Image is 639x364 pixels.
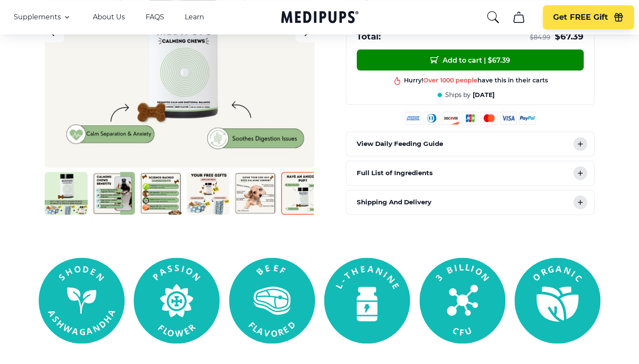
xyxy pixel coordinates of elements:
a: Learn [185,13,204,21]
div: Hurry! have this in their carts [404,76,548,85]
span: $ 67.39 [555,31,584,42]
span: $ 84.99 [530,33,550,42]
img: Calming Dog Chews | Natural Dog Supplements [139,172,182,215]
img: Calming Dog Chews | Natural Dog Supplements [281,172,324,215]
span: Add to cart | $ 67.39 [430,55,510,64]
p: View Daily Feeding Guide [357,139,443,149]
span: Get FREE Gift [553,12,608,22]
span: Over 1000 people [423,76,477,84]
span: Ships by [445,91,471,99]
p: Full List of Ingredients [357,168,433,178]
p: Shipping And Delivery [357,197,431,207]
img: Calming Dog Chews | Natural Dog Supplements [92,172,135,215]
button: search [486,10,500,24]
span: [DATE] [473,91,495,99]
a: Medipups [281,9,358,27]
a: About Us [93,13,125,21]
button: Supplements [14,12,72,22]
span: Total: [357,31,381,42]
img: payment methods [405,112,535,124]
button: Add to cart | $67.39 [357,49,584,70]
button: Get FREE Gift [543,5,634,29]
span: Supplements [14,13,61,21]
img: Calming Dog Chews | Natural Dog Supplements [234,172,277,215]
img: Calming Dog Chews | Natural Dog Supplements [187,172,229,215]
img: Calming Dog Chews | Natural Dog Supplements [45,172,88,215]
a: FAQS [146,13,164,21]
button: cart [508,7,529,27]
